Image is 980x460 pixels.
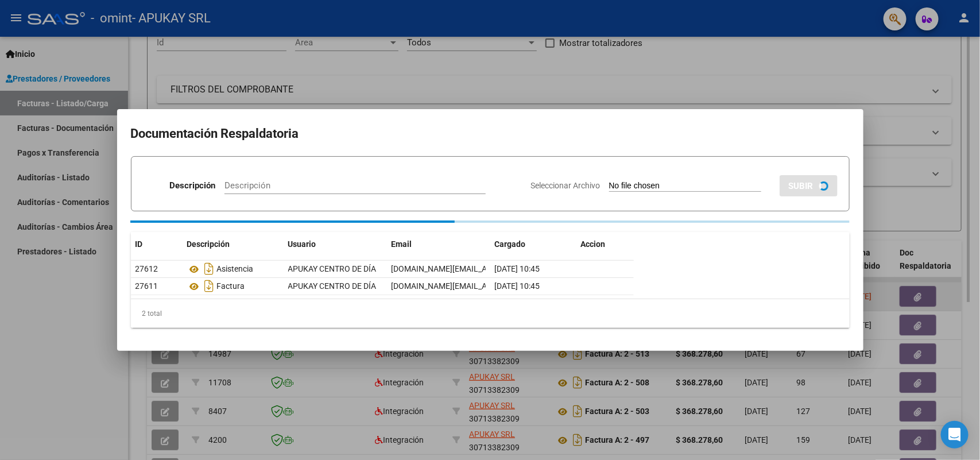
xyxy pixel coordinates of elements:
[187,277,279,295] div: Factura
[941,421,969,449] div: Open Intercom Messenger
[288,281,377,291] span: APUKAY CENTRO DE DÍA
[495,281,540,291] span: [DATE] 10:45
[392,264,580,273] span: [DOMAIN_NAME][EMAIL_ADDRESS][DOMAIN_NAME]
[392,239,412,249] span: Email
[495,264,540,273] span: [DATE] 10:45
[495,239,526,249] span: Cargado
[392,281,580,291] span: [DOMAIN_NAME][EMAIL_ADDRESS][DOMAIN_NAME]
[202,277,217,295] i: Descargar documento
[131,232,183,257] datatable-header-cell: ID
[169,179,215,192] p: Descripción
[183,232,284,257] datatable-header-cell: Descripción
[288,239,316,249] span: Usuario
[789,181,814,191] span: SUBIR
[131,299,850,328] div: 2 total
[581,239,606,249] span: Accion
[187,260,279,278] div: Asistencia
[284,232,387,257] datatable-header-cell: Usuario
[387,232,490,257] datatable-header-cell: Email
[131,123,850,145] h2: Documentación Respaldatoria
[202,260,217,278] i: Descargar documento
[135,239,143,249] span: ID
[576,232,634,257] datatable-header-cell: Accion
[288,264,377,273] span: APUKAY CENTRO DE DÍA
[531,181,601,190] span: Seleccionar Archivo
[490,232,576,257] datatable-header-cell: Cargado
[135,264,158,273] span: 27612
[780,175,838,196] button: SUBIR
[135,281,158,291] span: 27611
[187,239,230,249] span: Descripción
